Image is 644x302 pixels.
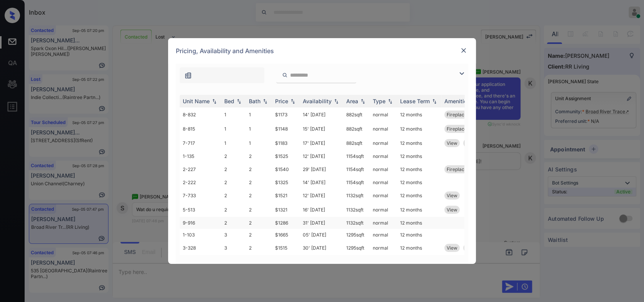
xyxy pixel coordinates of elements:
td: 1 [246,107,272,122]
td: normal [370,107,397,122]
td: 12' [DATE] [300,188,343,203]
td: 1154 sqft [343,150,370,162]
td: 29' [DATE] [300,162,343,176]
td: $1665 [272,229,300,241]
td: 1154 sqft [343,176,370,188]
td: 5-513 [180,203,221,217]
td: $1173 [272,107,300,122]
span: Fireplace in se... [447,126,482,132]
div: Bath [249,98,260,104]
td: 3 [221,229,246,241]
td: normal [370,136,397,150]
div: Area [346,98,358,104]
td: 2 [246,217,272,229]
td: 7-717 [180,136,221,150]
td: 12 months [397,241,441,255]
td: 882 sqft [343,107,370,122]
span: View [447,140,457,146]
td: 2 [246,176,272,188]
div: Bed [224,98,234,104]
td: 12 months [397,229,441,241]
img: sorting [430,99,438,104]
div: Unit Name [183,98,210,104]
td: 2 [221,217,246,229]
td: 2 [246,188,272,203]
td: 2 [246,229,272,241]
td: normal [370,122,397,136]
td: 31' [DATE] [300,217,343,229]
td: 2-227 [180,162,221,176]
td: 12 months [397,136,441,150]
td: 1 [221,107,246,122]
img: sorting [235,99,243,104]
td: 3 [221,241,246,255]
div: Lease Term [400,98,430,104]
div: Amenities [444,98,470,104]
td: $1525 [272,150,300,162]
img: sorting [261,99,269,104]
td: 1132 sqft [343,203,370,217]
td: 12 months [397,122,441,136]
img: icon-zuma [457,69,466,78]
td: $1286 [272,217,300,229]
td: 1132 sqft [343,217,370,229]
td: 12 months [397,203,441,217]
td: normal [370,162,397,176]
img: sorting [386,99,394,104]
td: 2 [221,176,246,188]
td: 8-815 [180,122,221,136]
span: View [447,245,457,251]
td: normal [370,176,397,188]
span: View [447,207,457,213]
td: 14' [DATE] [300,107,343,122]
img: sorting [332,99,340,104]
td: 12 months [397,188,441,203]
td: normal [370,217,397,229]
td: 12 months [397,150,441,162]
td: 882 sqft [343,136,370,150]
span: View [447,193,457,198]
td: 2 [246,162,272,176]
td: 05' [DATE] [300,229,343,241]
td: 16' [DATE] [300,203,343,217]
td: 1295 sqft [343,229,370,241]
td: 2 [246,203,272,217]
td: $1515 [272,241,300,255]
td: 1 [246,122,272,136]
td: normal [370,241,397,255]
img: sorting [359,99,367,104]
td: 1-103 [180,229,221,241]
td: 12' [DATE] [300,150,343,162]
td: 12 months [397,107,441,122]
td: 14' [DATE] [300,176,343,188]
td: 882 sqft [343,122,370,136]
td: $1148 [272,122,300,136]
div: Pricing, Availability and Amenities [168,38,476,64]
img: icon-zuma [282,72,288,79]
td: 1 [246,136,272,150]
td: 12 months [397,176,441,188]
td: 2 [246,241,272,255]
td: 30' [DATE] [300,241,343,255]
span: Fireplace in se... [447,166,482,172]
td: normal [370,203,397,217]
td: 1 [221,136,246,150]
td: 12 months [397,217,441,229]
td: 7-733 [180,188,221,203]
td: 2 [221,188,246,203]
td: 2-222 [180,176,221,188]
span: Fireplace in se... [447,112,482,117]
img: sorting [289,99,297,104]
div: Type [373,98,385,104]
img: icon-zuma [184,72,192,79]
td: 1132 sqft [343,188,370,203]
img: sorting [210,99,218,104]
td: 2 [221,150,246,162]
td: 2 [221,162,246,176]
td: 2 [246,150,272,162]
td: $1321 [272,203,300,217]
td: 2 [221,203,246,217]
td: $1521 [272,188,300,203]
td: 1-135 [180,150,221,162]
td: 17' [DATE] [300,136,343,150]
